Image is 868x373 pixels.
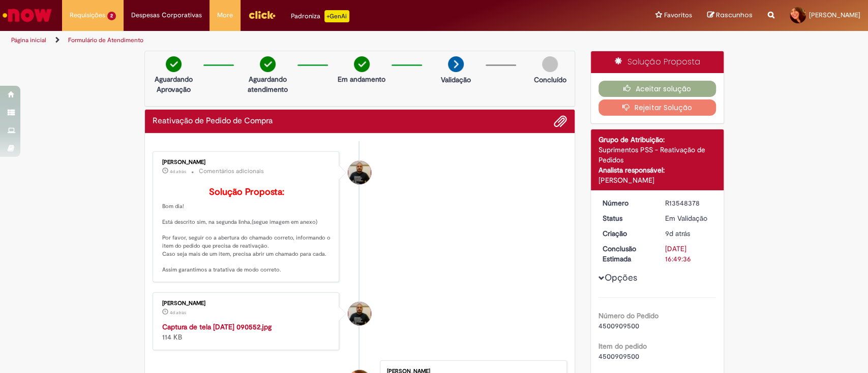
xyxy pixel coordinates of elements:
div: Analista responsável: [598,165,716,175]
span: Requisições [70,10,105,20]
div: Gabriel Castelo Rainiak [348,302,371,325]
h2: Reativação de Pedido de Compra Histórico de tíquete [153,117,273,126]
div: Grupo de Atribuição: [598,134,716,145]
p: +GenAi [324,10,349,22]
dt: Status [595,213,657,223]
b: Número do Pedido [598,311,659,320]
time: 24/09/2025 09:07:40 [170,168,186,175]
span: 4500909500 [598,352,639,361]
p: Concluído [533,75,566,85]
div: Gabriel Castelo Rainiak [348,161,371,184]
div: [DATE] 16:49:36 [665,244,712,264]
img: check-circle-green.png [260,56,276,72]
div: [PERSON_NAME] [598,175,716,185]
span: Rascunhos [716,10,753,20]
time: 18/09/2025 16:49:33 [665,229,690,238]
span: 2 [107,12,116,20]
p: Aguardando atendimento [243,74,292,94]
button: Aceitar solução [598,81,716,97]
div: R13548378 [665,198,712,208]
b: Item do pedido [598,342,647,351]
span: Favoritos [664,10,692,20]
div: Solução Proposta [591,51,724,73]
time: 24/09/2025 09:06:48 [170,310,186,316]
div: Padroniza [291,10,349,22]
img: arrow-next.png [448,56,464,72]
div: 114 KB [162,322,332,342]
div: [PERSON_NAME] [162,300,332,307]
img: click_logo_yellow_360x200.png [248,7,276,22]
div: Em Validação [665,213,712,223]
dt: Criação [595,228,657,239]
a: Formulário de Atendimento [68,36,143,44]
span: 4d atrás [170,310,186,316]
div: Suprimentos PSS - Reativação de Pedidos [598,145,716,165]
p: Bom dia! Está descrito sim, na segunda linha,(segue imagem em anexo) Por favor, seguir co a abert... [162,187,332,274]
span: 9d atrás [665,229,690,238]
a: Captura de tela [DATE] 090552.jpg [162,322,272,331]
small: Comentários adicionais [199,167,264,176]
img: img-circle-grey.png [542,56,558,72]
b: Solução Proposta: [209,186,284,198]
img: ServiceNow [1,5,53,25]
span: 4d atrás [170,168,186,175]
button: Rejeitar Solução [598,99,716,116]
a: Rascunhos [707,11,753,20]
p: Validação [441,75,471,85]
span: 4500909500 [598,321,639,330]
div: 18/09/2025 16:49:33 [665,228,712,239]
p: Aguardando Aprovação [149,74,198,94]
span: More [217,10,233,20]
a: Página inicial [11,36,46,44]
img: check-circle-green.png [354,56,370,72]
dt: Número [595,198,657,208]
p: Em andamento [338,74,385,84]
div: [PERSON_NAME] [162,159,332,165]
dt: Conclusão Estimada [595,244,657,264]
ul: Trilhas de página [8,31,571,50]
span: [PERSON_NAME] [809,11,860,19]
img: check-circle-green.png [166,56,182,72]
button: Adicionar anexos [554,115,567,128]
span: Despesas Corporativas [131,10,202,20]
